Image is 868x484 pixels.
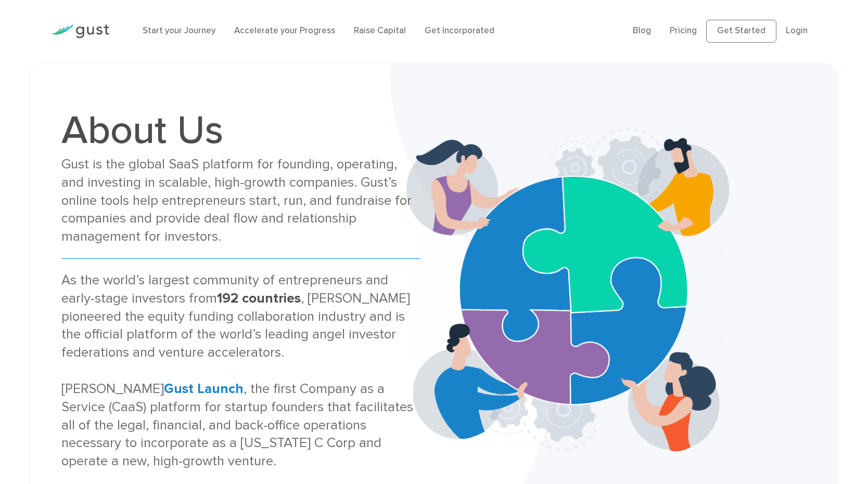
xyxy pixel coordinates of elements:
[354,25,406,36] a: Raise Capital
[706,20,776,43] a: Get Started
[234,25,335,36] a: Accelerate your Progress
[670,25,697,36] a: Pricing
[61,155,420,246] div: Gust is the global SaaS platform for founding, operating, and investing in scalable, high-growth ...
[164,381,244,397] a: Gust Launch
[786,25,808,36] a: Login
[633,25,651,36] a: Blog
[217,290,301,306] strong: 192 countries
[425,25,494,36] a: Get Incorporated
[51,24,109,38] img: Gust Logo
[143,25,215,36] a: Start your Journey
[61,271,420,470] div: As the world’s largest community of entrepreneurs and early-stage investors from , [PERSON_NAME] ...
[61,111,420,150] h1: About Us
